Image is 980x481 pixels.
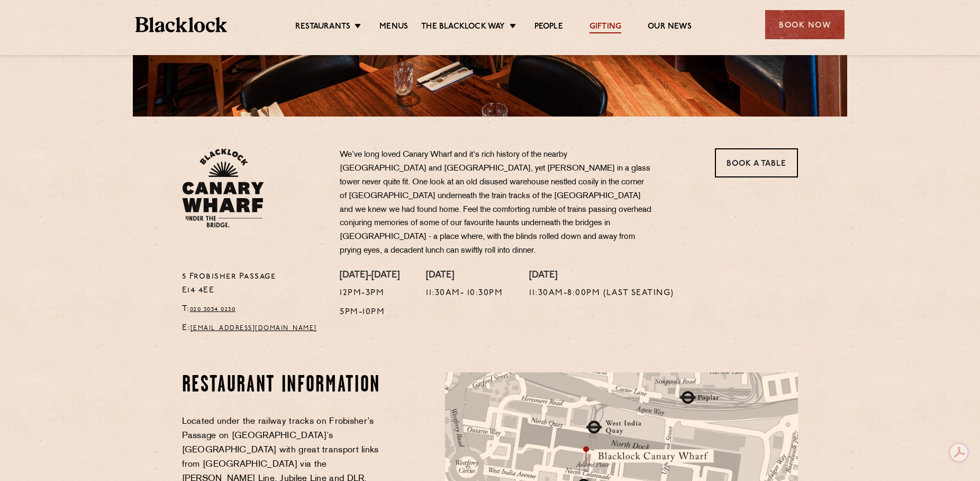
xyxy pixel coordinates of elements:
[340,306,400,319] p: 5pm-10pm
[340,148,652,258] p: We’ve long loved Canary Wharf and it's rich history of the nearby [GEOGRAPHIC_DATA] and [GEOGRAPH...
[135,17,227,32] img: BL_Textured_Logo-footer-cropped.svg
[426,287,503,300] p: 11:30am- 10:30pm
[182,270,324,298] p: 5 Frobisher Passage E14 4EE
[426,270,503,282] h4: [DATE]
[182,302,324,316] p: T:
[295,22,350,33] a: Restaurants
[190,325,317,332] a: [EMAIL_ADDRESS][DOMAIN_NAME]
[529,270,674,282] h4: [DATE]
[182,148,264,228] img: BL_CW_Logo_Website.svg
[340,270,400,282] h4: [DATE]-[DATE]
[190,306,236,313] a: 020 3034 0230
[648,22,692,33] a: Our News
[182,372,385,399] h2: Restaurant Information
[765,10,845,39] div: Book Now
[529,287,674,300] p: 11:30am-8:00pm (Last Seating)
[182,322,324,335] p: E:
[534,22,563,33] a: People
[340,287,400,300] p: 12pm-3pm
[379,22,408,33] a: Menus
[715,148,798,177] a: Book a Table
[589,22,621,33] a: Gifting
[421,22,505,33] a: The Blacklock Way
